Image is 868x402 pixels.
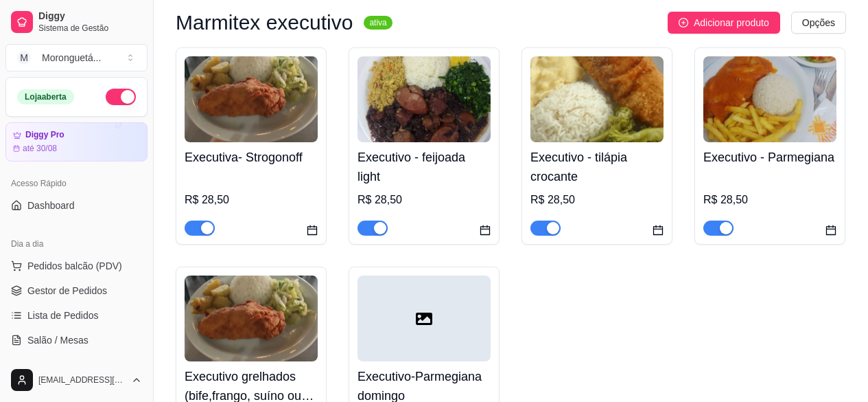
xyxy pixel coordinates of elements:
button: Alterar Status [106,89,136,105]
h4: Executiva- Strogonoff [185,148,318,167]
span: Sistema de Gestão [38,23,142,34]
div: R$ 28,50 [530,192,664,208]
article: até 30/08 [23,143,57,154]
img: product-image [530,56,664,142]
a: DiggySistema de Gestão [5,5,148,38]
img: product-image [185,276,318,361]
span: Lista de Pedidos [27,309,99,322]
button: Opções [791,12,846,34]
span: Dashboard [27,199,75,212]
button: Select a team [5,44,148,71]
div: Acesso Rápido [5,172,148,194]
sup: ativa [364,16,392,30]
h4: Executivo - feijoada light [357,148,491,186]
span: Gestor de Pedidos [27,284,107,298]
span: Salão / Mesas [27,333,89,347]
span: Pedidos balcão (PDV) [27,259,122,273]
span: Opções [802,15,835,30]
h4: Executivo - Parmegiana [703,148,836,167]
span: calendar [480,225,491,236]
article: Diggy Pro [25,130,64,140]
div: Loja aberta [17,89,74,104]
a: Gestor de Pedidos [5,280,148,302]
a: Diggy Botnovo [5,354,148,376]
button: [EMAIL_ADDRESS][DOMAIN_NAME] [5,364,148,397]
div: Dia a dia [5,233,148,255]
span: Adicionar produto [694,15,769,30]
a: Lista de Pedidos [5,304,148,326]
a: Diggy Proaté 30/08 [5,122,148,161]
span: [EMAIL_ADDRESS][DOMAIN_NAME] [38,375,126,386]
span: calendar [825,225,836,236]
img: product-image [185,56,318,142]
button: Pedidos balcão (PDV) [5,255,148,277]
span: M [17,51,31,65]
span: calendar [653,225,664,236]
img: product-image [703,56,836,142]
h4: Executivo - tilápia crocante [530,148,664,186]
span: plus-circle [679,18,688,27]
span: calendar [307,225,318,236]
span: Diggy [38,10,142,23]
button: Adicionar produto [668,12,780,34]
div: R$ 28,50 [703,192,836,208]
a: Salão / Mesas [5,329,148,351]
div: R$ 28,50 [185,192,318,208]
div: R$ 28,50 [357,192,491,208]
h3: Marmitex executivo [176,14,353,31]
img: product-image [357,56,491,142]
a: Dashboard [5,194,148,216]
div: Moronguetá ... [42,51,101,65]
